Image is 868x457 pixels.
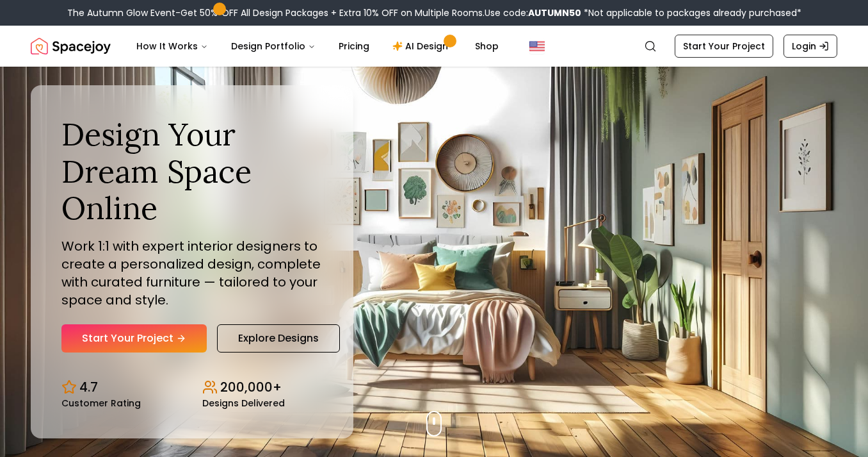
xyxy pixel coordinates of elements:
small: Customer Rating [61,399,141,408]
a: Start Your Project [675,35,773,58]
a: Shop [465,33,509,59]
img: Spacejoy Logo [31,33,111,59]
a: Login [784,35,837,58]
a: AI Design [382,33,462,59]
button: Design Portfolio [221,33,326,59]
button: How It Works [126,33,218,59]
a: Start Your Project [61,324,207,353]
span: *Not applicable to packages already purchased* [581,6,801,19]
small: Designs Delivered [202,399,285,408]
span: Use code: [485,6,581,19]
img: United States [529,38,545,54]
h1: Design Your Dream Space Online [61,116,323,227]
nav: Global [31,26,837,67]
div: The Autumn Glow Event-Get 50% OFF All Design Packages + Extra 10% OFF on Multiple Rooms. [67,6,801,19]
a: Pricing [328,33,380,59]
nav: Main [126,33,509,59]
a: Explore Designs [217,324,340,353]
p: 200,000+ [220,378,282,396]
p: Work 1:1 with expert interior designers to create a personalized design, complete with curated fu... [61,237,323,309]
p: 4.7 [79,378,98,396]
b: AUTUMN50 [528,6,581,19]
a: Spacejoy [31,33,111,59]
div: Design stats [61,368,323,408]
